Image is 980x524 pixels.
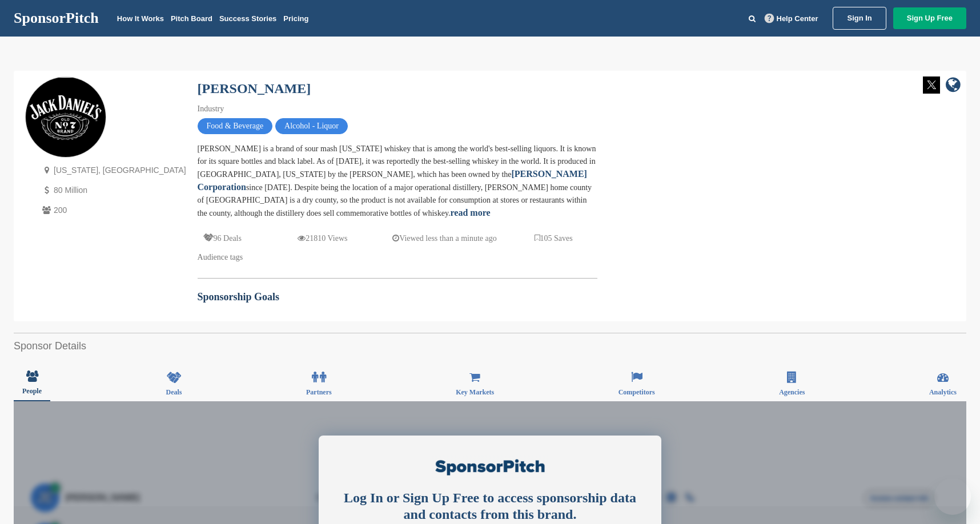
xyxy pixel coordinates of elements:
p: 96 Deals [203,231,242,245]
h2: Sponsorship Goals [198,289,597,305]
a: Sign In [833,7,886,30]
iframe: Button to launch messaging window [934,478,971,515]
span: Deals [166,389,182,396]
span: Partners [306,389,332,396]
a: Pitch Board [171,14,212,23]
a: read more [451,208,491,217]
img: Sponsorpitch & Jack Daniel's [26,78,106,158]
a: Pricing [283,14,308,23]
span: People [22,388,42,394]
p: 80 Million [39,183,186,197]
span: Food & Beverage [198,118,273,134]
div: Audience tags [198,251,597,264]
p: [US_STATE], [GEOGRAPHIC_DATA] [39,163,186,178]
span: Alcohol - Liquor [275,118,348,134]
span: Agencies [779,389,805,396]
p: 21810 Views [298,231,347,245]
a: How It Works [117,14,164,23]
a: company link [946,76,961,95]
span: Competitors [618,389,655,396]
a: Success Stories [219,14,276,23]
a: Help Center [762,12,821,25]
div: Log In or Sign Up Free to access sponsorship data and contacts from this brand. [339,490,641,523]
div: Industry [198,103,597,115]
a: SponsorPitch [14,11,99,26]
div: [PERSON_NAME] is a brand of sour mash [US_STATE] whiskey that is among the world's best-selling l... [198,143,597,220]
p: 200 [39,203,186,217]
h2: Sponsor Details [14,338,966,354]
p: Viewed less than a minute ago [392,231,497,245]
p: 105 Saves [535,231,573,245]
a: [PERSON_NAME] [198,81,311,96]
img: Twitter white [923,76,940,94]
span: Analytics [929,389,957,396]
span: Key Markets [456,389,494,396]
a: Sign Up Free [893,7,966,29]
